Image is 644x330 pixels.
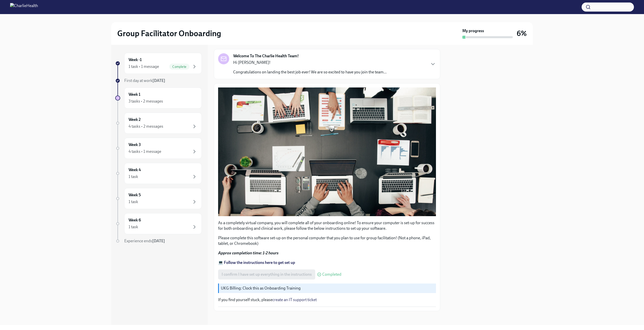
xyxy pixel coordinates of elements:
[129,167,141,173] h6: Week 4
[462,28,484,34] strong: My progress
[218,235,436,246] p: Please complete this software set-up on the personal computer that you plan to use for group faci...
[115,113,202,134] a: Week 24 tasks • 2 messages
[218,297,436,303] p: If you find yourself stuck, please
[129,199,138,205] div: 1 task
[218,251,278,255] strong: Approx completion time: 1-2 hours
[218,260,295,265] a: 💻 Follow the instructions here to get set up
[115,53,202,74] a: Week -11 task • 1 messageComplete
[129,224,138,230] div: 1 task
[233,69,387,75] p: Congratulations on landing the best job ever! We are so excited to have you join the team...
[218,87,436,216] button: Zoom image
[233,53,299,59] strong: Welcome To The Charlie Health Team!
[124,239,165,243] span: Experience ends
[169,65,189,69] span: Complete
[129,92,140,97] h6: Week 1
[117,28,221,38] h2: Group Facilitator Onboarding
[115,163,202,184] a: Week 41 task
[129,57,142,63] h6: Week -1
[221,286,434,291] p: UKG Billing: Clock this as Onboarding Training
[233,60,387,65] p: Hi [PERSON_NAME]!
[129,174,138,179] div: 1 task
[129,124,163,129] div: 4 tasks • 2 messages
[152,78,165,83] strong: [DATE]
[517,29,527,38] h3: 6%
[115,138,202,159] a: Week 34 tasks • 1 message
[218,220,436,231] p: As a completely virtual company, you will complete all of your onboarding online! To ensure your ...
[272,297,317,302] a: create an IT support ticket
[129,99,163,104] div: 3 tasks • 2 messages
[129,192,141,198] h6: Week 5
[115,87,202,109] a: Week 13 tasks • 2 messages
[115,213,202,234] a: Week 61 task
[129,149,161,154] div: 4 tasks • 1 message
[115,188,202,209] a: Week 51 task
[129,117,141,122] h6: Week 2
[322,272,341,276] span: Completed
[124,78,165,83] span: First day at work
[115,78,202,83] a: First day at work[DATE]
[10,3,38,11] img: CharlieHealth
[129,217,141,223] h6: Week 6
[129,142,141,148] h6: Week 3
[152,239,165,243] strong: [DATE]
[129,64,159,69] div: 1 task • 1 message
